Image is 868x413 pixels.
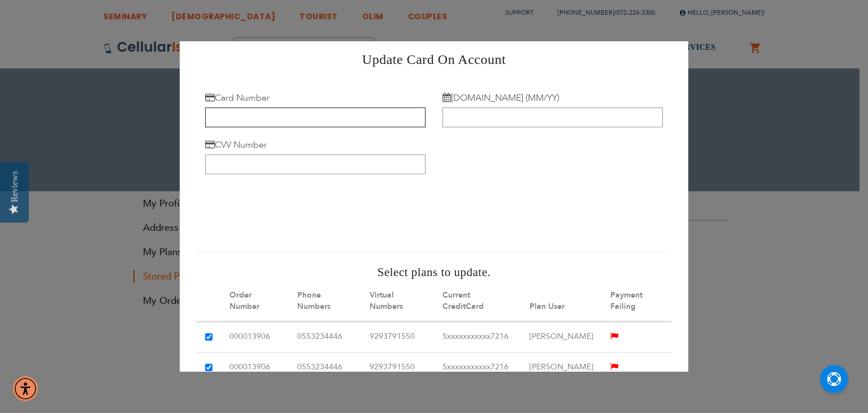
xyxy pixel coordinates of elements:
[602,281,671,321] th: Payment Failing
[521,322,602,353] td: [PERSON_NAME]
[197,264,671,281] h4: Select plans to update.
[521,281,602,321] th: Plan User
[289,322,361,353] td: 0553234446
[289,353,361,384] td: 0553234446
[221,322,289,353] td: 000013906
[289,281,361,321] th: Phone Numbers
[221,353,289,384] td: 000013906
[205,188,377,233] iframe: reCAPTCHA
[205,92,270,104] label: Card Number
[434,353,521,384] td: 5xxxxxxxxxxx7216
[521,353,602,384] td: [PERSON_NAME]
[13,376,38,401] div: Accessibility Menu
[434,322,521,353] td: 5xxxxxxxxxxx7216
[442,92,559,104] label: [DOMAIN_NAME] (MM/YY)
[361,353,434,384] td: 9293791550
[188,50,680,69] h2: Update Card On Account
[361,281,434,321] th: Virtual Numbers
[361,322,434,353] td: 9293791550
[221,281,289,321] th: Order Number
[10,171,20,202] div: Reviews
[434,281,521,321] th: Current CreditCard
[205,139,267,151] label: CVV Number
